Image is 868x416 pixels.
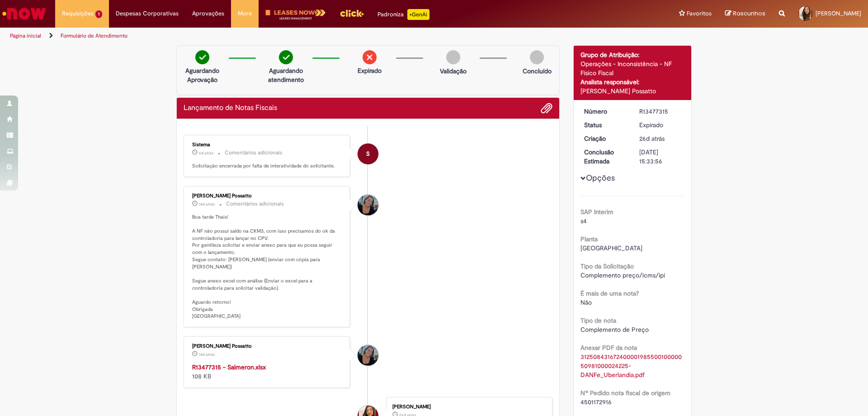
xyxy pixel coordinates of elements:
[580,217,587,225] span: s4
[407,9,429,20] p: +GenAi
[192,344,343,349] div: [PERSON_NAME] Possatto
[340,6,364,20] img: click_logo_yellow_360x200.png
[446,50,460,64] img: img-circle-grey.png
[226,200,284,208] small: Comentários adicionais
[199,150,213,156] span: 6d atrás
[264,66,308,84] p: Aguardando atendimento
[577,120,633,129] dt: Status
[61,32,127,39] a: Formulário de Atendimento
[192,193,343,199] div: [PERSON_NAME] Possatto
[192,142,343,148] div: Sistema
[580,389,670,397] b: Nº Pedido nota fiscal de origem
[580,398,612,406] span: 4501172916
[580,50,685,59] div: Grupo de Atribuição:
[366,143,370,165] span: S
[523,67,552,76] p: Concluído
[199,150,213,156] time: 23/09/2025 14:03:31
[580,316,616,325] b: Tipo de nota
[279,50,293,64] img: check-circle-green.png
[580,77,685,86] div: Analista responsável:
[639,107,681,116] div: R13477315
[580,325,649,334] span: Complemento de Preço
[580,298,592,306] span: Não
[180,66,224,84] p: Aguardando Aprovação
[639,134,665,143] time: 03/09/2025 14:33:50
[816,10,861,17] span: [PERSON_NAME]
[577,134,633,143] dt: Criação
[95,10,102,18] span: 1
[192,363,343,381] div: 108 KB
[377,9,429,20] div: Padroniza
[238,9,252,18] span: More
[192,363,266,371] a: R13477315 - Salmeron.xlsx
[192,214,343,320] p: Boa tarde Thais! A NF não possui saldo na CKM3, com isso precisamos do ok da controladoria para l...
[580,86,685,96] div: [PERSON_NAME] Possatto
[199,352,215,357] time: 15/09/2025 16:01:58
[1,5,47,23] img: ServiceNow
[580,262,634,270] b: Tipo da Solicitação
[639,134,681,143] div: 03/09/2025 14:33:50
[225,149,283,157] small: Comentários adicionais
[639,148,681,166] div: [DATE] 15:33:56
[265,9,326,20] img: logo-leases-transp-branco.png
[580,344,637,352] b: Anexar PDF da nota
[530,50,544,64] img: img-circle-grey.png
[577,148,633,166] dt: Conclusão Estimada
[580,289,639,297] b: É mais de uma nota?
[10,32,41,39] a: Página inicial
[392,404,543,410] div: [PERSON_NAME]
[199,201,215,207] span: 14d atrás
[440,67,467,76] p: Validação
[184,104,277,112] h2: Lançamento de Notas Fiscais Histórico de tíquete
[541,102,552,114] button: Adicionar anexos
[580,235,598,243] b: Planta
[358,195,378,215] div: Liana Marucci Possatto
[7,28,572,44] ul: Trilhas de página
[687,9,712,18] span: Favoritos
[62,9,94,18] span: Requisições
[580,208,613,216] b: SAP Interim
[199,201,215,207] time: 15/09/2025 16:03:31
[192,163,343,170] p: Solicitação encerrada por falta de interatividade do solicitante.
[639,134,665,143] span: 26d atrás
[363,50,377,64] img: remove.png
[192,9,224,18] span: Aprovações
[725,10,765,18] a: Rascunhos
[199,352,215,357] span: 14d atrás
[358,66,382,75] p: Expirado
[577,107,633,116] dt: Número
[116,9,179,18] span: Despesas Corporativas
[195,50,209,64] img: check-circle-green.png
[358,143,378,164] div: System
[733,9,765,18] span: Rascunhos
[580,59,685,77] div: Operações - Inconsistência - NF Físico Fiscal
[580,244,642,252] span: [GEOGRAPHIC_DATA]
[358,345,378,366] div: Liana Marucci Possatto
[580,271,665,279] span: Complemento preço/icms/ipi
[580,353,682,379] a: Download de 31250843167240000198550010000050981000024225-DANFe_Uberlandia.pdf
[639,120,681,129] div: Expirado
